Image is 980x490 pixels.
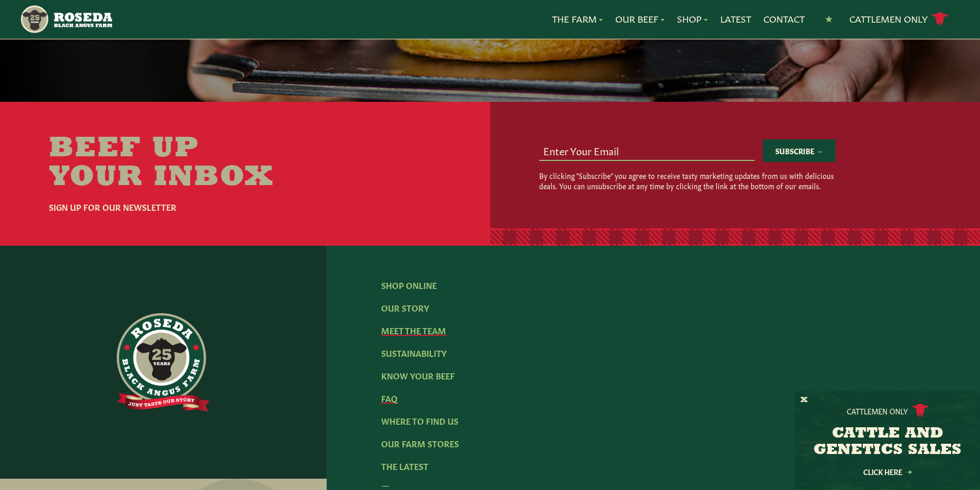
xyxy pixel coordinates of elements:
[800,395,808,406] button: X
[381,438,459,449] a: Our Farm Stores
[381,392,398,404] a: FAQ
[849,10,948,28] a: Cattlemen Only
[720,12,751,26] a: Latest
[763,139,835,162] button: Subscribe →
[763,12,805,26] a: Contact
[381,302,429,313] a: Our Story
[847,406,908,416] p: Cattlemen Only
[381,370,455,381] a: Know Your Beef
[615,12,665,26] a: Our Beef
[677,12,708,26] a: Shop
[381,415,458,426] a: Where To Find Us
[49,201,312,213] h6: Sign Up For Our Newsletter
[808,426,967,459] h3: CATTLE AND GENETICS SALES
[117,313,209,412] img: https://roseda.com/wp-content/uploads/2021/06/roseda-25-full@2x.png
[20,4,112,34] img: https://roseda.com/wp-content/uploads/2021/05/roseda-25-header.png
[381,279,437,291] a: Shop Online
[49,135,312,192] h2: Beef Up Your Inbox
[552,12,603,26] a: The Farm
[912,404,929,418] img: cattle-icon.svg
[539,170,835,191] p: By clicking "Subscribe" you agree to receive tasty marketing updates from us with delicious deals...
[381,347,447,358] a: Sustainability
[381,460,429,471] a: The Latest
[539,140,755,160] input: Enter Your Email
[841,468,934,475] a: Click Here
[381,324,446,336] a: Meet The Team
